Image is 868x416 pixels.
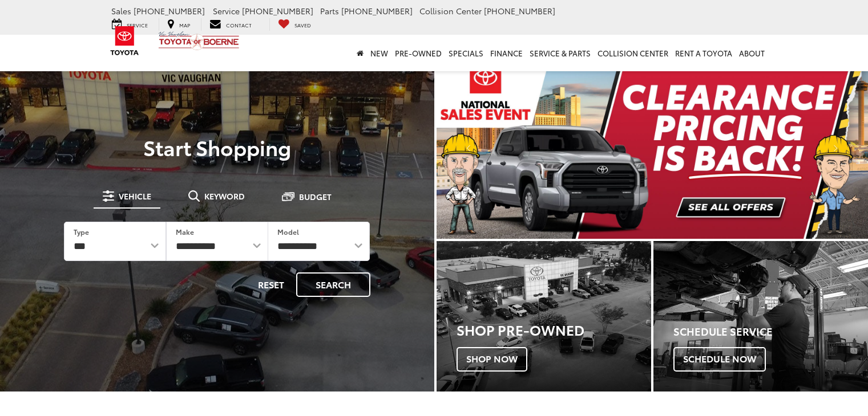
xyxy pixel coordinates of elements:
label: Type [74,227,89,236]
span: Saved [294,21,311,28]
span: Collision Center [419,5,482,17]
span: Map [179,21,190,28]
span: Parts [320,5,339,17]
span: Keyword [204,192,245,200]
a: Finance [487,35,526,71]
a: My Saved Vehicles [269,18,320,31]
a: Specials [445,35,487,71]
span: Contact [226,21,252,28]
span: Service [127,21,148,28]
span: [PHONE_NUMBER] [484,5,555,17]
a: Pre-Owned [391,35,445,71]
span: Service [213,5,240,17]
a: Collision Center [594,35,672,71]
a: New [367,35,391,71]
a: Contact [201,18,260,31]
a: Service [103,18,156,31]
div: Toyota [653,241,868,391]
button: Click to view next picture. [804,80,868,216]
a: Home [353,35,367,71]
h3: Shop Pre-Owned [457,322,651,337]
span: Vehicle [119,192,151,200]
a: Schedule Service Schedule Now [653,241,868,391]
a: Service & Parts: Opens in a new tab [526,35,594,71]
span: Shop Now [457,347,527,371]
span: [PHONE_NUMBER] [341,5,413,17]
img: Toyota [103,22,146,59]
span: [PHONE_NUMBER] [242,5,313,17]
button: Search [296,272,370,297]
button: Reset [248,272,294,297]
span: Schedule Now [673,347,766,371]
span: Budget [299,193,332,201]
a: Rent a Toyota [672,35,736,71]
img: Vic Vaughan Toyota of Boerne [158,31,240,51]
div: Toyota [437,241,651,391]
span: [PHONE_NUMBER] [134,5,205,17]
p: Start Shopping [48,136,386,158]
label: Model [277,227,299,236]
a: Shop Pre-Owned Shop Now [437,241,651,391]
a: About [736,35,768,71]
a: Map [159,18,199,31]
span: Sales [111,5,131,17]
label: Make [176,227,194,236]
button: Click to view previous picture. [437,80,501,216]
h4: Schedule Service [673,326,868,337]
